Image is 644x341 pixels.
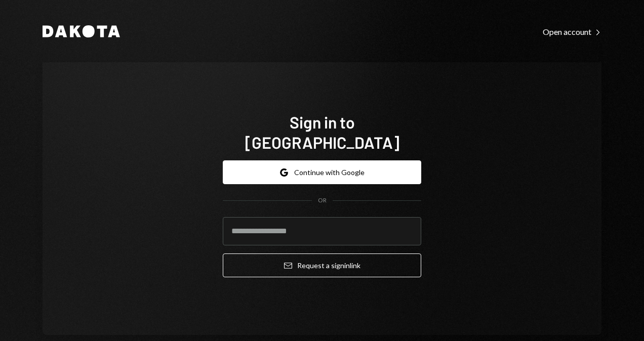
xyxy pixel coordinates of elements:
[318,196,327,205] div: OR
[223,160,421,184] button: Continue with Google
[543,27,601,37] div: Open account
[543,26,601,37] a: Open account
[223,253,421,277] button: Request a signinlink
[223,112,421,152] h1: Sign in to [GEOGRAPHIC_DATA]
